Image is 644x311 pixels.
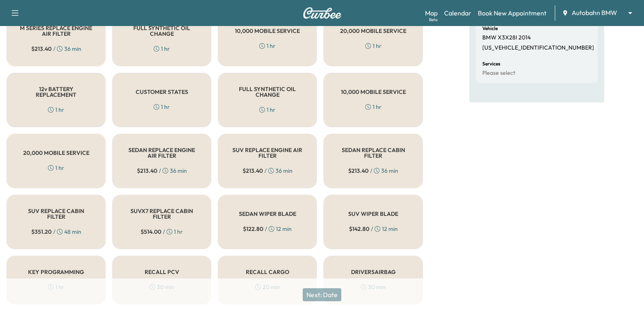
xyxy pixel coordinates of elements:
[482,26,498,31] h6: Vehicle
[235,28,300,34] h5: 10,000 MOBILE SERVICE
[482,70,515,77] p: Please select
[31,228,81,236] div: / 48 min
[243,225,263,233] span: $ 122.80
[365,103,382,111] div: 1 hr
[259,106,275,114] div: 1 hr
[444,8,471,18] a: Calendar
[482,34,531,41] p: BMW X3X28I 2014
[243,225,292,233] div: / 12 min
[348,167,369,175] span: $ 213.40
[154,45,170,53] div: 1 hr
[20,25,92,37] h5: M SERIES REPLACE ENGINE AIR FILTER
[28,269,84,275] h5: KEY PROGRAMMING
[154,103,170,111] div: 1 hr
[31,45,81,53] div: / 36 min
[341,89,406,95] h5: 10,000 MOBILE SERVICE
[23,150,89,156] h5: 20,000 MOBILE SERVICE
[136,89,188,95] h5: CUSTOMER STATES
[141,228,161,236] span: $ 514.00
[48,106,64,114] div: 1 hr
[246,269,289,275] h5: RECALL CARGO
[337,147,409,159] h5: SEDAN REPLACE CABIN FILTER
[482,61,500,66] h6: Services
[31,228,52,236] span: $ 351.20
[137,167,187,175] div: / 36 min
[340,28,406,34] h5: 20,000 MOBILE SERVICE
[348,167,398,175] div: / 36 min
[349,225,398,233] div: / 12 min
[20,86,92,98] h5: 12v BATTERY REPLACEMENT
[259,42,275,50] div: 1 hr
[482,44,594,52] p: [US_VEHICLE_IDENTIFICATION_NUMBER]
[20,208,92,220] h5: SUV REPLACE CABIN FILTER
[231,147,304,159] h5: SUV REPLACE ENGINE AIR FILTER
[572,8,617,17] span: Autobahn BMW
[478,8,546,18] a: Book New Appointment
[126,25,198,37] h5: FULL SYNTHETIC OIL CHANGE
[141,228,183,236] div: / 1 hr
[429,17,438,23] div: Beta
[425,8,438,18] a: MapBeta
[303,7,342,19] img: Curbee Logo
[243,167,263,175] span: $ 213.40
[31,45,52,53] span: $ 213.40
[137,167,157,175] span: $ 213.40
[348,211,398,217] h5: SUV WIPER BLADE
[349,225,369,233] span: $ 142.80
[239,211,296,217] h5: SEDAN WIPER BLADE
[126,147,198,159] h5: SEDAN REPLACE ENGINE AIR FILTER
[145,269,179,275] h5: RECALL PCV
[365,42,382,50] div: 1 hr
[126,208,198,220] h5: SUVX7 REPLACE CABIN FILTER
[231,86,304,98] h5: FULL SYNTHETIC OIL CHANGE
[48,164,64,172] div: 1 hr
[351,269,396,275] h5: DRIVERSAIRBAG
[243,167,293,175] div: / 36 min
